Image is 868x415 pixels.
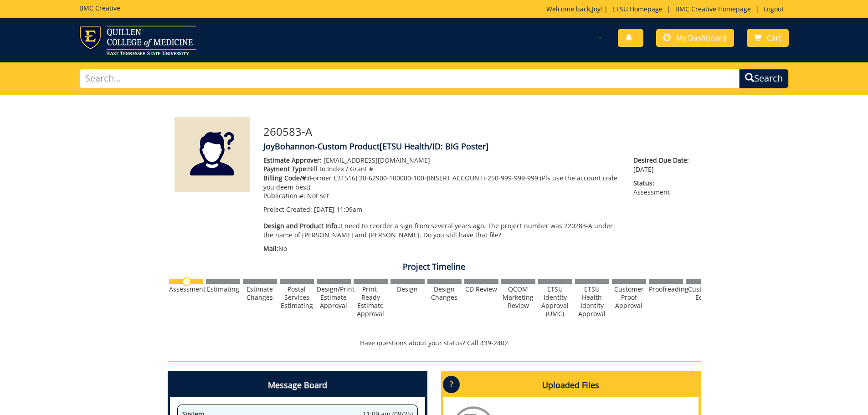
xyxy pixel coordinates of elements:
h4: Uploaded Files [443,374,699,397]
div: Print-Ready Estimate Approval [354,285,388,318]
div: QCOM Marketing Review [501,285,535,310]
div: Estimate Changes [243,285,277,302]
p: [DATE] [633,156,693,174]
a: BMC Creative Homepage [671,5,755,13]
div: ETSU Health Identity Approval [575,285,609,318]
span: [ETSU Health/ID: BIG Poster] [380,141,488,152]
p: No [263,244,620,253]
span: Payment Type: [263,164,308,173]
span: Not set [307,191,329,200]
div: CD Review [464,285,498,293]
p: Have questions about your status? Call 439-2402 [168,338,701,348]
h3: 260583-A [263,126,694,138]
p: (Former E31516) 20-62900-100000-100-{INSERT ACCOUNT}-250-999-999-999 (Pls use the account code yo... [263,174,620,191]
a: Logout [759,5,789,13]
span: Publication #: [263,191,305,200]
div: ETSU Identity Approval (UMC) [538,285,572,318]
span: Billing Code/#: [263,174,308,182]
img: no [182,277,191,286]
h4: Project Timeline [168,262,701,272]
span: [DATE] 11:09am [314,205,362,214]
span: Project Created: [263,205,312,214]
span: My Dashboard [676,33,727,43]
div: Assessment [169,285,203,293]
div: Postal Services Estimating [280,285,314,310]
span: Mail: [263,244,278,253]
span: Design and Product Info.: [263,221,341,230]
p: Welcome back, ! | | | [546,5,789,14]
a: Joy [592,5,601,13]
p: I need to reorder a sign from several years ago. The project number was 220283-A under the name o... [263,221,620,240]
span: Desired Due Date: [633,156,693,165]
p: ? [443,376,460,393]
span: Status: [633,179,693,188]
button: Search [739,69,789,88]
div: Customer Proof Approval [612,285,646,310]
div: Design/Print Estimate Approval [317,285,351,310]
div: Design [390,285,425,293]
h5: BMC Creative [79,5,120,11]
a: My Dashboard [656,29,734,47]
input: Search... [79,69,740,88]
h4: JoyBohannon-Custom Product [263,142,694,151]
a: Cart [747,29,789,47]
div: Proofreading [649,285,683,293]
p: Bill to Index / Grant # [263,164,620,174]
h4: Message Board [170,374,425,397]
div: Customer Edits [686,285,720,302]
div: Design Changes [427,285,462,302]
span: Estimate Approver: [263,156,322,164]
img: Product featured image [175,117,250,192]
img: ETSU logo [79,26,196,55]
div: Estimating [206,285,240,293]
p: [EMAIL_ADDRESS][DOMAIN_NAME] [263,156,620,165]
span: Cart [767,33,781,43]
p: Assessment [633,179,693,197]
a: ETSU Homepage [608,5,667,13]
